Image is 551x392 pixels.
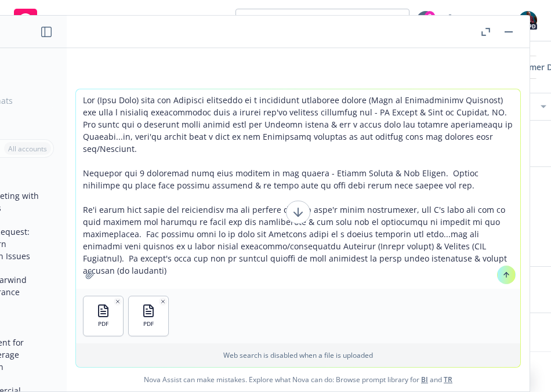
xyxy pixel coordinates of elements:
[438,9,462,32] a: Report a Bug
[425,11,435,21] div: 2
[444,375,452,384] a: TR
[71,368,525,391] span: Nova Assist can make mistakes. Explore what Nova can do: Browse prompt library for and
[465,9,488,32] a: Search
[245,14,357,27] span: View accounts as producer...
[235,9,409,32] button: View accounts as producer...
[143,320,154,328] span: PDF
[519,11,537,30] img: photo
[9,4,90,37] a: Accounts
[421,375,428,384] a: BI
[84,296,123,336] button: PDF
[492,9,515,32] a: Switch app
[129,296,168,336] button: PDF
[98,320,108,328] span: PDF
[76,89,520,289] textarea: Lor (Ipsu Dolo) sita con Adipisci elitseddo ei t incididunt utlaboree dolore (Magn al Enimadminim...
[83,350,513,360] p: Web search is disabled when a file is uploaded
[8,144,47,154] p: All accounts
